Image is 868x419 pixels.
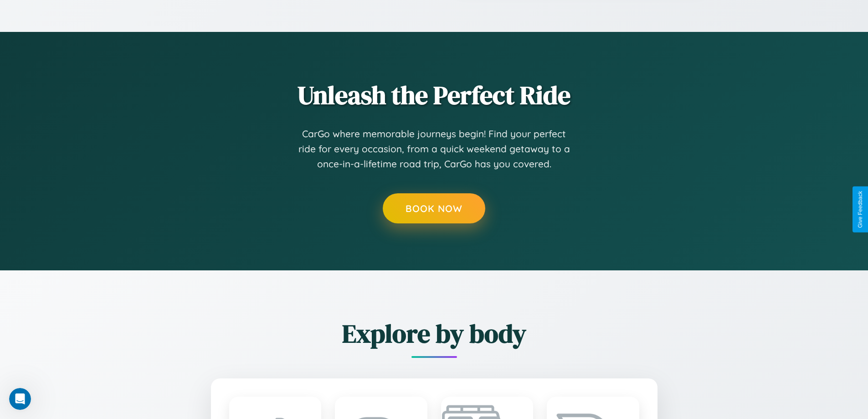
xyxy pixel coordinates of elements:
[9,388,31,410] iframe: Intercom live chat
[383,193,485,223] button: Book Now
[298,126,571,172] p: CarGo where memorable journeys begin! Find your perfect ride for every occasion, from a quick wee...
[161,78,708,113] h2: Unleash the Perfect Ride
[161,316,708,351] h2: Explore by body
[857,191,863,228] div: Give Feedback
